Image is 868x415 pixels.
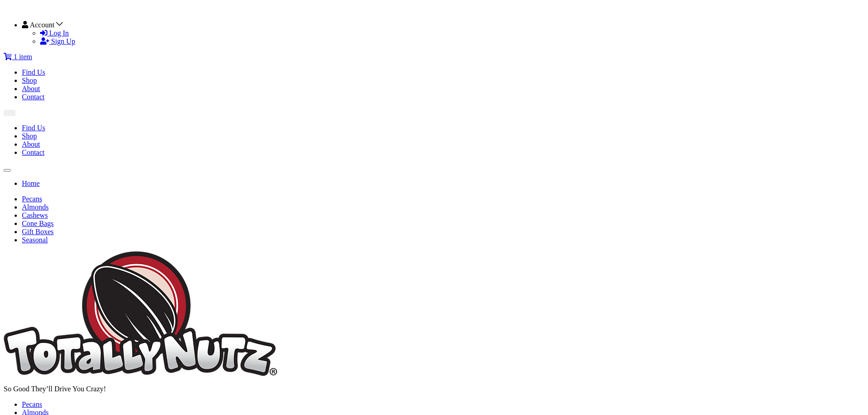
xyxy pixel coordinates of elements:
a: Pecans [22,400,42,408]
a: Gift Boxes [22,228,54,236]
a: Find Us [22,68,45,76]
p: So Good They’ll Drive You Crazy! [4,385,864,393]
span: Account [30,21,54,29]
a: Shop [22,77,37,84]
span: Sign Up [51,37,75,45]
img: Home [4,251,277,376]
a: Shop [22,132,37,140]
a: About [22,85,40,92]
span: 1 item [14,53,32,61]
a: Contact [22,93,45,101]
a: Cashews [22,211,48,219]
span: Log In [49,29,69,37]
a: Home [22,179,40,187]
a: About [22,140,40,148]
a: 1 item [4,53,32,61]
a: Pecans [22,195,42,203]
a: Sign Up [40,37,75,45]
a: Almonds [22,203,49,211]
a: Contact [22,149,45,156]
a: Log In [40,29,69,37]
a: Seasonal [22,236,48,244]
a: Find Us [22,124,45,132]
a: Cone Bags [22,220,54,227]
